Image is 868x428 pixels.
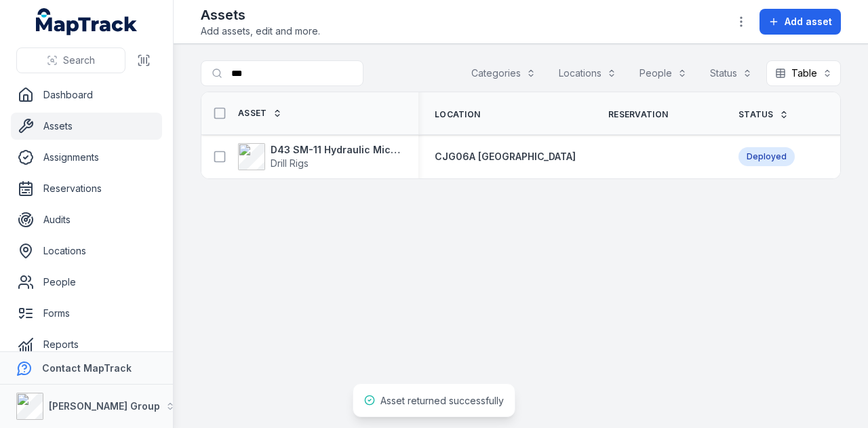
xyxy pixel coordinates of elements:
[238,108,267,119] span: Asset
[766,60,841,86] button: Table
[11,175,162,202] a: Reservations
[11,206,162,233] a: Audits
[11,113,162,140] a: Assets
[271,143,402,157] strong: D43 SM-11 Hydraulic Microdrilling
[435,109,480,120] span: Location
[11,331,162,358] a: Reports
[738,109,774,120] span: Status
[608,109,668,120] span: Reservation
[435,151,576,162] span: CJG06A [GEOGRAPHIC_DATA]
[785,15,832,28] span: Add asset
[11,237,162,265] a: Locations
[201,5,320,24] h2: Assets
[201,24,320,38] span: Add assets, edit and more.
[36,8,138,35] a: MapTrack
[16,47,125,73] button: Search
[42,362,132,374] strong: Contact MapTrack
[631,60,696,86] button: People
[11,81,162,109] a: Dashboard
[550,60,625,86] button: Locations
[63,54,95,67] span: Search
[738,147,795,166] div: Deployed
[49,400,160,412] strong: [PERSON_NAME] Group
[701,60,761,86] button: Status
[462,60,545,86] button: Categories
[738,109,789,120] a: Status
[759,9,841,35] button: Add asset
[271,157,309,169] span: Drill Rigs
[11,269,162,296] a: People
[238,108,282,119] a: Asset
[11,144,162,171] a: Assignments
[435,150,576,163] a: CJG06A [GEOGRAPHIC_DATA]
[238,143,402,170] a: D43 SM-11 Hydraulic MicrodrillingDrill Rigs
[380,395,504,406] span: Asset returned successfully
[11,300,162,327] a: Forms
